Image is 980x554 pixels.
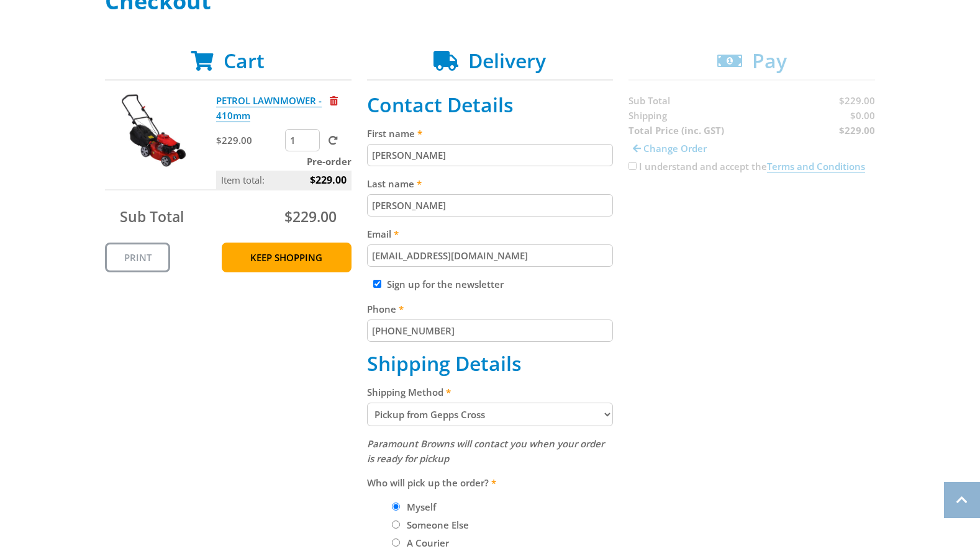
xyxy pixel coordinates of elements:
[120,207,184,226] span: Sub Total
[367,194,614,217] input: Please enter your last name.
[402,532,453,553] label: A Courier
[367,437,604,465] em: Paramount Browns will contact you when your order is ready for pickup
[367,176,614,191] label: Last name
[392,538,400,547] input: Please select who will pick up the order.
[392,503,400,511] input: Please select who will pick up the order.
[310,171,347,189] span: $229.00
[468,47,546,74] span: Delivery
[367,126,614,141] label: First name
[402,496,440,517] label: Myself
[117,93,191,168] img: PETROL LAWNMOWER - 410mm
[367,385,614,400] label: Shipping Method
[367,93,614,117] h2: Contact Details
[216,171,352,189] p: Item total:
[330,94,338,107] a: Remove from cart
[367,352,614,375] h2: Shipping Details
[392,520,400,529] input: Please select who will pick up the order.
[367,144,614,166] input: Please enter your first name.
[284,207,337,226] span: $229.00
[387,278,504,290] label: Sign up for the newsletter
[367,244,614,267] input: Please enter your email address.
[216,133,283,148] p: $229.00
[367,226,614,241] label: Email
[367,475,614,490] label: Who will pick up the order?
[367,302,614,316] label: Phone
[216,94,322,122] a: PETROL LAWNMOWER - 410mm
[367,403,614,426] select: Please select a shipping method.
[222,243,352,272] a: Keep Shopping
[224,47,265,74] span: Cart
[367,319,614,342] input: Please enter your telephone number.
[105,243,170,272] a: Print
[216,154,352,169] p: Pre-order
[402,514,473,535] label: Someone Else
